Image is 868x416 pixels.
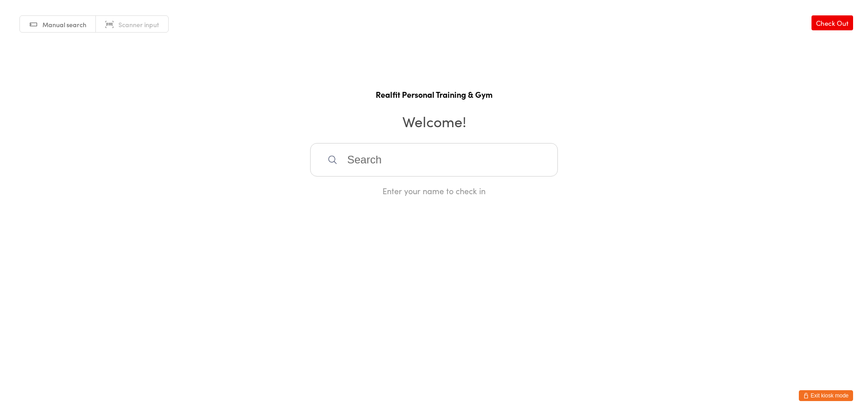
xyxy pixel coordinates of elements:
[9,89,859,100] h1: Realfit Personal Training & Gym
[42,20,86,29] span: Manual search
[799,390,853,401] button: Exit kiosk mode
[9,111,859,131] h2: Welcome!
[811,15,853,30] a: Check Out
[310,185,558,196] div: Enter your name to check in
[118,20,159,29] span: Scanner input
[310,143,558,177] input: Search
